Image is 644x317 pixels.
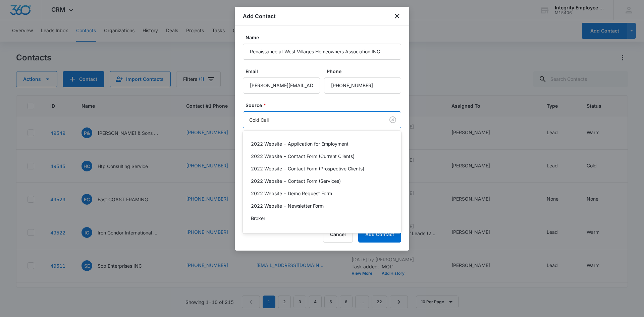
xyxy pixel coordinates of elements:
[251,190,332,197] p: 2022 Website - Demo Request Form
[251,202,324,209] p: 2022 Website - Newsletter Form
[251,227,264,234] p: Call In
[251,215,265,222] p: Broker
[251,165,364,172] p: 2022 Website - Contact Form (Prospective Clients)
[251,153,355,160] p: 2022 Website - Contact Form (Current Clients)
[251,140,348,147] p: 2022 Website - Application for Employment
[251,177,341,184] p: 2022 Website - Contact Form (Services)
